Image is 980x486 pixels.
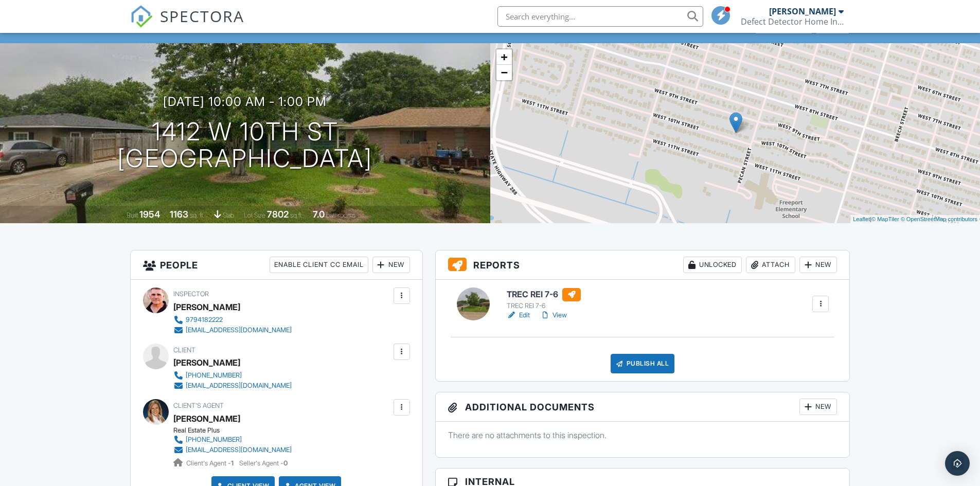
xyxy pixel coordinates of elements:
[173,346,195,354] span: Client
[267,209,289,220] div: 7802
[755,19,812,33] div: Client View
[945,451,970,476] div: Open Intercom Messenger
[372,257,410,273] div: New
[496,65,512,80] a: Zoom out
[186,446,292,454] div: [EMAIL_ADDRESS][DOMAIN_NAME]
[186,326,292,334] div: [EMAIL_ADDRESS][DOMAIN_NAME]
[173,299,240,315] div: [PERSON_NAME]
[186,382,292,390] div: [EMAIL_ADDRESS][DOMAIN_NAME]
[117,118,372,173] h1: 1412 W 10th St [GEOGRAPHIC_DATA]
[160,5,244,27] span: SPECTORA
[239,459,288,467] span: Seller's Agent -
[173,411,240,426] a: [PERSON_NAME]
[173,355,240,370] div: [PERSON_NAME]
[540,310,567,320] a: View
[507,288,581,301] h6: TREC REI 7-6
[127,211,138,219] span: Built
[131,250,422,280] h3: People
[290,211,303,219] span: sq.ft.
[139,209,160,220] div: 1954
[244,211,265,219] span: Lot Size
[173,325,292,335] a: [EMAIL_ADDRESS][DOMAIN_NAME]
[163,95,327,109] h3: [DATE] 10:00 am - 1:00 pm
[313,209,325,220] div: 7.0
[436,250,850,280] h3: Reports
[130,5,153,28] img: The Best Home Inspection Software - Spectora
[746,257,795,273] div: Attach
[436,392,850,422] h3: Additional Documents
[850,215,980,224] div: |
[173,402,224,409] span: Client's Agent
[186,371,242,380] div: [PHONE_NUMBER]
[173,445,292,455] a: [EMAIL_ADDRESS][DOMAIN_NAME]
[507,302,581,310] div: TREC REI 7-6
[130,14,244,35] a: SPECTORA
[507,288,581,311] a: TREC REI 7-6 TREC REI 7-6
[283,459,288,467] strong: 0
[186,459,235,467] span: Client's Agent -
[223,211,234,219] span: slab
[497,6,703,27] input: Search everything...
[611,354,675,373] div: Publish All
[173,370,292,381] a: [PHONE_NUMBER]
[326,211,355,219] span: bathrooms
[496,49,512,65] a: Zoom in
[799,257,837,273] div: New
[507,310,530,320] a: Edit
[173,381,292,391] a: [EMAIL_ADDRESS][DOMAIN_NAME]
[853,216,870,222] a: Leaflet
[769,6,836,16] div: [PERSON_NAME]
[173,435,292,445] a: [PHONE_NUMBER]
[186,436,242,444] div: [PHONE_NUMBER]
[901,216,977,222] a: © OpenStreetMap contributors
[231,459,234,467] strong: 1
[173,315,292,325] a: 9794182222
[871,216,899,222] a: © MapTiler
[173,290,209,298] span: Inspector
[190,211,204,219] span: sq. ft.
[448,429,838,441] p: There are no attachments to this inspection.
[816,19,849,33] div: More
[270,257,368,273] div: Enable Client CC Email
[741,16,844,27] div: Defect Detector Home Inspector LLC
[173,426,300,435] div: Real Estate Plus
[186,316,223,324] div: 9794182222
[170,209,188,220] div: 1163
[799,399,837,415] div: New
[683,257,742,273] div: Unlocked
